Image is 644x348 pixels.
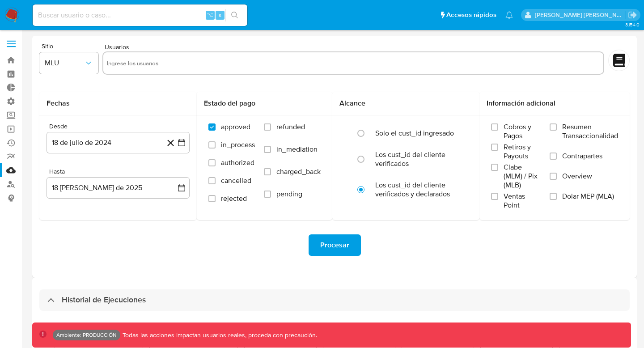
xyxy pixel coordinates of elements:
[56,333,117,337] p: Ambiente: PRODUCCIÓN
[505,11,513,19] a: Notificaciones
[535,11,625,19] p: stella.andriano@mercadolibre.com
[120,331,317,340] p: Todas las acciones impactan usuarios reales, proceda con precaución.
[207,11,213,19] span: ⌥
[446,10,496,20] span: Accesos rápidos
[33,9,247,21] input: Buscar usuario o caso...
[225,9,244,21] button: search-icon
[219,11,221,19] span: s
[628,10,637,20] a: Salir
